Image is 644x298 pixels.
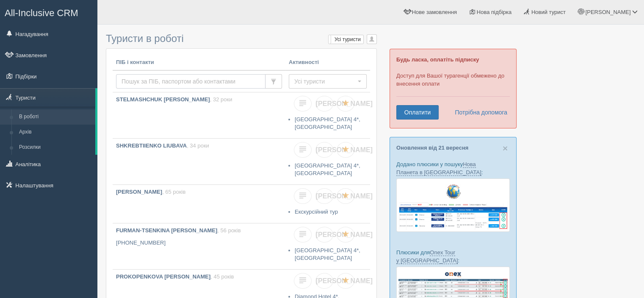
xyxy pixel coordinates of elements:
[396,105,439,120] a: Оплатити
[116,142,187,149] b: SHKREBTIIENKO LIUBAVA
[316,146,373,153] span: [PERSON_NAME]
[396,248,510,265] p: Плюсики для :
[210,273,234,280] span: , 45 років
[316,231,373,238] span: [PERSON_NAME]
[412,9,457,15] span: Нове замовлення
[315,96,333,111] a: [PERSON_NAME]
[113,55,285,70] th: ПІБ і контакти
[217,227,240,234] span: , 56 років
[113,139,285,184] a: SHKREBTIIENKO LIUBAVA, 34 роки
[0,0,97,24] a: All-Inclusive CRM
[316,277,373,284] span: [PERSON_NAME]
[116,239,282,247] p: [PHONE_NUMBER]
[295,116,360,131] a: [GEOGRAPHIC_DATA] 4*, [GEOGRAPHIC_DATA]
[390,49,517,128] div: Доступ для Вашої турагенції обмежено до внесення оплати
[316,100,373,107] span: [PERSON_NAME]
[449,105,508,120] a: Потрібна допомога
[531,9,566,15] span: Новий турист
[5,8,78,18] span: All-Inclusive CRM
[116,227,217,234] b: FURMAN-TSENKINA [PERSON_NAME]
[503,144,508,153] button: Close
[113,185,285,223] a: [PERSON_NAME], 65 років
[15,140,95,155] a: Розсилки
[162,189,185,195] span: , 65 років
[396,249,458,264] a: Onex Tour у [GEOGRAPHIC_DATA]
[315,188,333,204] a: [PERSON_NAME]
[295,162,360,177] a: [GEOGRAPHIC_DATA] 4*, [GEOGRAPHIC_DATA]
[329,35,363,44] label: Усі туристи
[289,74,367,89] button: Усі туристи
[210,96,232,103] span: , 32 роки
[294,77,356,86] span: Усі туристи
[315,273,333,289] a: [PERSON_NAME]
[396,56,479,63] b: Будь ласка, оплатіть підписку
[187,142,209,149] span: , 34 роки
[316,192,373,200] span: [PERSON_NAME]
[295,247,360,262] a: [GEOGRAPHIC_DATA] 4*, [GEOGRAPHIC_DATA]
[106,33,184,44] span: Туристи в роботі
[113,223,285,269] a: FURMAN-TSENKINA [PERSON_NAME], 56 років [PHONE_NUMBER]
[15,125,95,140] a: Архів
[295,209,338,215] a: Екскурсійний тур
[116,96,210,103] b: STELMASHCHUK [PERSON_NAME]
[315,142,333,158] a: [PERSON_NAME]
[116,189,162,195] b: [PERSON_NAME]
[15,109,95,125] a: В роботі
[503,143,508,153] span: ×
[396,160,510,176] p: Додано плюсики у пошуку :
[116,273,210,280] b: PROKOPENKOVA [PERSON_NAME]
[116,74,265,89] input: Пошук за ПІБ, паспортом або контактами
[285,55,370,70] th: Активності
[113,92,285,138] a: STELMASHCHUK [PERSON_NAME], 32 роки
[396,161,481,176] a: Нова Планета в [GEOGRAPHIC_DATA]
[396,178,510,232] img: new-planet-%D0%BF%D1%96%D0%B4%D0%B1%D1%96%D1%80%D0%BA%D0%B0-%D1%81%D1%80%D0%BC-%D0%B4%D0%BB%D1%8F...
[477,9,512,15] span: Нова підбірка
[585,9,630,15] span: [PERSON_NAME]
[315,227,333,242] a: [PERSON_NAME]
[396,145,468,151] a: Оновлення від 21 вересня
